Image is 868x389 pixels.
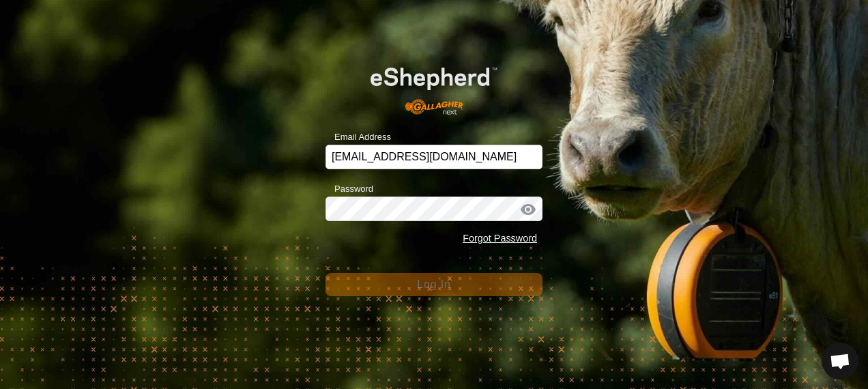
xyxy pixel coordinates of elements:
label: Password [325,182,373,196]
label: Email Address [325,130,391,144]
span: Log In [417,278,450,290]
button: Log In [325,273,542,296]
a: Forgot Password [463,233,537,244]
img: E-shepherd Logo [347,49,521,123]
input: Email Address [325,145,542,169]
div: Open chat [822,343,858,379]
